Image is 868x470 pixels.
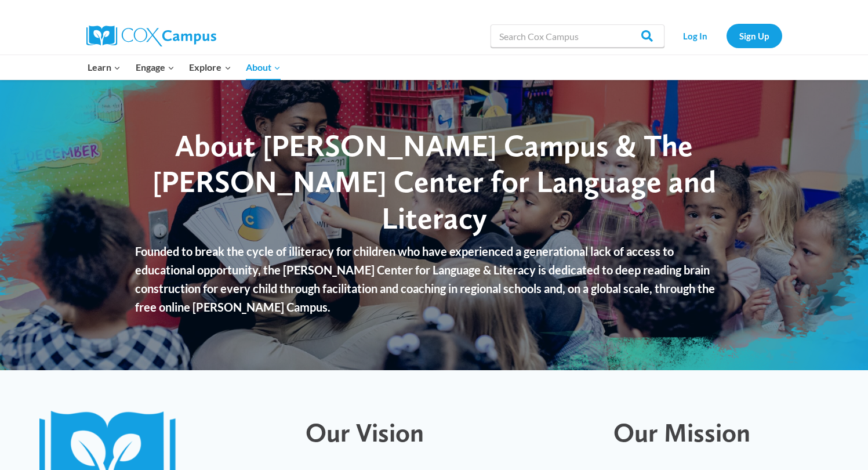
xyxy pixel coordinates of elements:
[670,24,721,48] a: Log In
[306,417,424,448] span: Our Vision
[86,26,216,46] img: Cox Campus
[136,60,175,75] span: Engage
[727,24,782,48] a: Sign Up
[491,24,664,48] input: Search Cox Campus
[670,24,782,48] nav: Secondary Navigation
[189,60,231,75] span: Explore
[88,60,121,75] span: Learn
[152,127,716,236] span: About [PERSON_NAME] Campus & The [PERSON_NAME] Center for Language and Literacy
[135,242,733,316] p: Founded to break the cycle of illiteracy for children who have experienced a generational lack of...
[246,60,281,75] span: About
[613,417,750,448] span: Our Mission
[81,55,288,79] nav: Primary Navigation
